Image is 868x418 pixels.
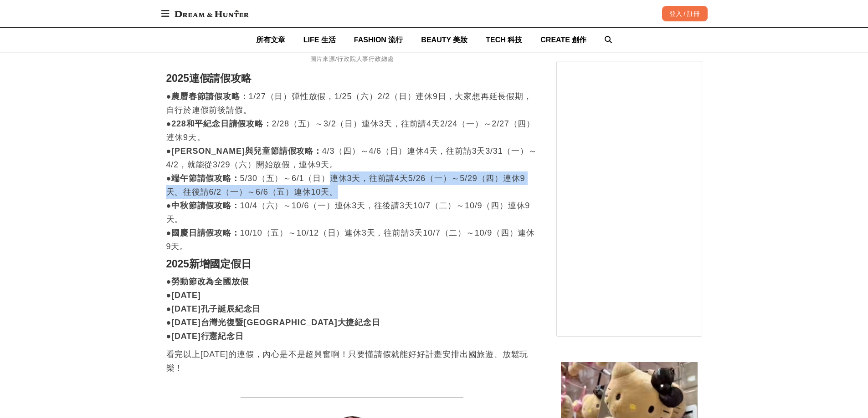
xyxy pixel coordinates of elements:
strong: ●[DATE] [166,291,201,300]
div: 登入 / 註冊 [662,6,708,21]
p: 看完以上[DATE]的連假，內心是不是超興奮啊！只要懂請假就能好好計畫安排出國旅遊、放鬆玩樂！ [166,347,538,375]
span: FASHION 流行 [354,36,403,44]
span: BEAUTY 美妝 [421,36,467,44]
a: CREATE 創作 [540,28,586,52]
a: FASHION 流行 [354,28,403,52]
strong: ●[DATE]孔子誕辰紀念日 [166,304,261,313]
span: 圖片來源/行政院人事行政總處 [310,55,394,62]
a: LIFE 生活 [303,28,336,52]
a: BEAUTY 美妝 [421,28,467,52]
strong: ●端午節請假攻略： [166,174,240,183]
span: 所有文章 [256,36,285,44]
strong: ●勞動節改為全國放假 [166,277,249,286]
strong: 2025連假請假攻略 [166,72,252,84]
strong: ●農曆春節請假攻略： [166,92,249,101]
img: Dream & Hunter [170,5,253,22]
strong: ●[DATE]台灣光復暨[GEOGRAPHIC_DATA]大捷紀念日 [166,318,380,327]
span: TECH 科技 [486,36,522,44]
strong: ●國慶日請假攻略： [166,228,240,237]
strong: ●中秋節請假攻略： [166,201,240,210]
strong: ●[DATE]行憲紀念日 [166,332,244,341]
h2: 2025新增國定假日 [166,258,538,271]
a: 所有文章 [256,28,285,52]
p: 1/27（日）彈性放假，1/25（六）2/2（日）連休9日，大家想再延長假期，自行於連假前後請假。 2/28（五）～3/2（日）連休3天，往前請4天2/24（一）～2/27（四）連休9天。 4/... [166,90,538,253]
strong: ●[PERSON_NAME]與兒童節請假攻略： [166,146,322,156]
span: CREATE 創作 [540,36,586,44]
span: LIFE 生活 [303,36,336,44]
strong: ●228和平紀念日請假攻略： [166,119,272,128]
a: TECH 科技 [486,28,522,52]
